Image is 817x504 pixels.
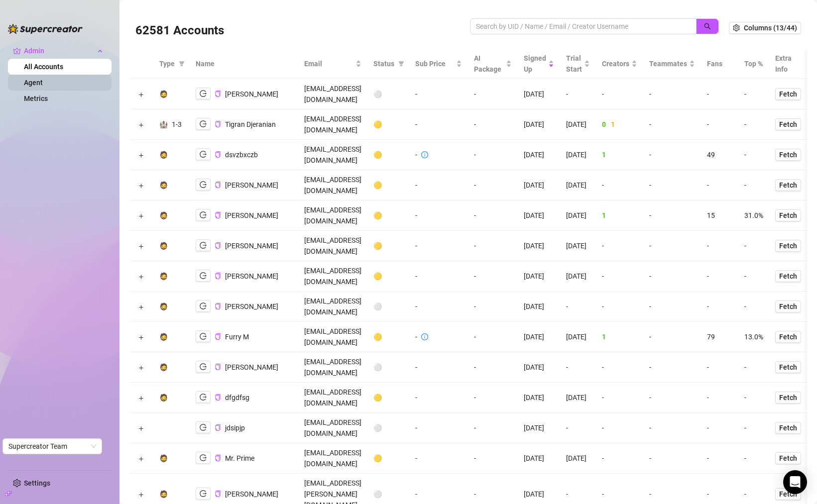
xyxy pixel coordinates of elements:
span: - [649,120,651,128]
td: [DATE] [560,443,596,474]
button: Fetch [775,88,801,100]
td: [EMAIL_ADDRESS][DOMAIN_NAME] [298,170,367,201]
span: 🟡 [373,272,382,280]
button: logout [196,452,211,464]
div: 🧔 [159,453,168,464]
div: Open Intercom Messenger [783,470,807,494]
button: Expand row [137,333,145,341]
span: Fetch [779,333,797,341]
td: - [468,261,518,292]
div: - [415,149,417,160]
span: 🟡 [373,151,382,159]
span: copy [215,455,221,461]
span: 0 [602,120,606,128]
span: - [649,272,651,280]
span: 1 [602,211,606,219]
td: - [409,292,468,322]
button: Expand row [137,364,145,372]
td: - [738,443,769,474]
a: Settings [24,479,50,487]
td: - [468,443,518,474]
td: - [596,231,643,261]
td: - [468,292,518,322]
td: [DATE] [518,140,560,170]
td: - [468,383,518,413]
td: - [701,383,738,413]
button: Copy Account UID [215,424,221,431]
div: 🧔 [159,331,168,342]
td: - [596,79,643,109]
span: logout [200,151,207,158]
td: [EMAIL_ADDRESS][DOMAIN_NAME] [298,352,367,383]
span: Teammates [649,58,687,69]
span: Fetch [779,211,797,219]
td: - [409,443,468,474]
button: Copy Account UID [215,242,221,249]
button: logout [196,488,211,500]
td: [DATE] [560,109,596,140]
th: Trial Start [560,49,596,79]
button: Copy Account UID [215,490,221,498]
button: Copy Account UID [215,90,221,98]
button: Expand row [137,182,145,190]
td: [EMAIL_ADDRESS][DOMAIN_NAME] [298,443,367,474]
button: Expand row [137,91,145,99]
td: [DATE] [560,201,596,231]
input: Search by UID / Name / Email / Creator Username [476,21,683,32]
div: 🧔 [159,89,168,100]
td: - [596,261,643,292]
button: logout [196,118,211,130]
span: Fetch [779,394,797,402]
span: Admin [24,43,95,59]
td: - [409,261,468,292]
button: logout [196,361,211,373]
td: [DATE] [518,231,560,261]
td: [DATE] [518,201,560,231]
span: - [649,181,651,189]
span: logout [200,242,207,249]
div: 🧔 [159,149,168,160]
td: [DATE] [518,292,560,322]
span: Signed Up [524,53,546,75]
td: [DATE] [518,109,560,140]
td: - [701,231,738,261]
span: Fetch [779,151,797,159]
span: 🟡 [373,333,382,341]
span: Fetch [779,302,797,310]
span: 🟡 [373,242,382,250]
td: [DATE] [518,383,560,413]
span: logout [200,424,207,431]
td: [DATE] [518,170,560,201]
button: Fetch [775,270,801,282]
td: - [738,413,769,443]
td: - [596,443,643,474]
button: Fetch [775,240,801,252]
td: [DATE] [560,140,596,170]
span: - [649,454,651,462]
span: Trial Start [566,53,582,75]
button: Expand row [137,394,145,402]
span: copy [215,91,221,97]
span: 79 [707,333,715,341]
td: - [596,413,643,443]
span: ⚪ [373,302,382,310]
span: 🟡 [373,454,382,462]
img: logo-BBDzfeDw.svg [8,24,83,34]
div: - [415,331,417,342]
td: [EMAIL_ADDRESS][DOMAIN_NAME] [298,140,367,170]
td: [DATE] [518,261,560,292]
td: - [409,170,468,201]
span: filter [396,56,406,71]
div: 🧔 [159,362,168,373]
td: - [701,261,738,292]
span: Fetch [779,242,797,250]
span: ⚪ [373,363,382,371]
button: logout [196,179,211,191]
td: - [738,231,769,261]
td: [EMAIL_ADDRESS][DOMAIN_NAME] [298,109,367,140]
td: - [409,352,468,383]
div: 🧔 [159,271,168,282]
button: Expand row [137,242,145,250]
span: [PERSON_NAME] [225,302,278,310]
td: - [560,352,596,383]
